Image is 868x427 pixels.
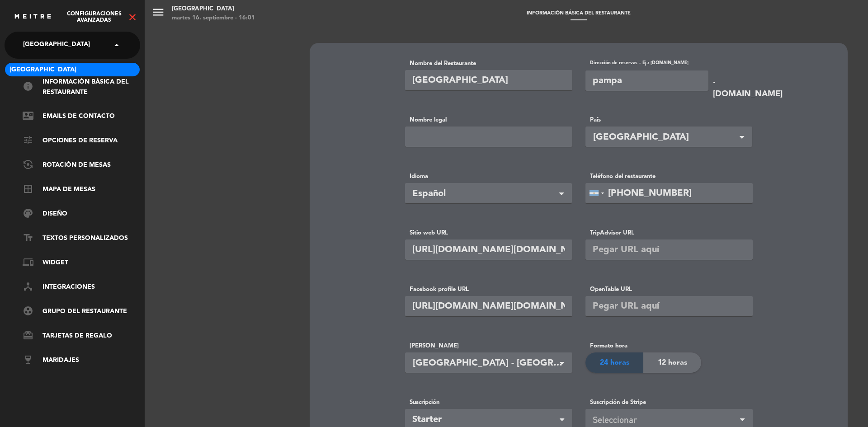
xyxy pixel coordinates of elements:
[23,232,33,243] i: text_fields
[23,355,140,366] a: Maridajes
[23,208,33,219] i: palette
[23,159,33,170] i: flip_camera_android
[23,233,140,244] a: Textos Personalizados
[61,11,127,23] span: Configuraciones avanzadas
[23,81,33,92] i: info
[23,330,33,341] i: card_giftcard
[23,305,33,316] i: group_work
[23,258,140,268] a: Widget
[9,65,76,75] span: [GEOGRAPHIC_DATA]
[23,77,140,98] a: Información básica del restaurante
[23,184,140,195] a: Mapa de mesas
[23,331,140,342] a: Tarjetas de regalo
[14,14,52,20] img: MEITRE
[23,209,140,220] a: Diseño
[23,282,140,293] a: Integraciones
[23,160,140,171] a: Rotación de Mesas
[127,12,138,23] i: close
[23,354,33,365] i: wine_bar
[23,110,33,121] i: contact_mail
[23,306,140,317] a: Grupo del restaurante
[23,281,33,292] i: device_hub
[23,135,33,145] i: tune
[23,111,140,122] a: Emails de Contacto
[23,257,33,267] i: phonelink
[23,183,33,194] i: border_all
[23,136,140,146] a: Opciones de reserva
[23,36,90,55] span: [GEOGRAPHIC_DATA]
